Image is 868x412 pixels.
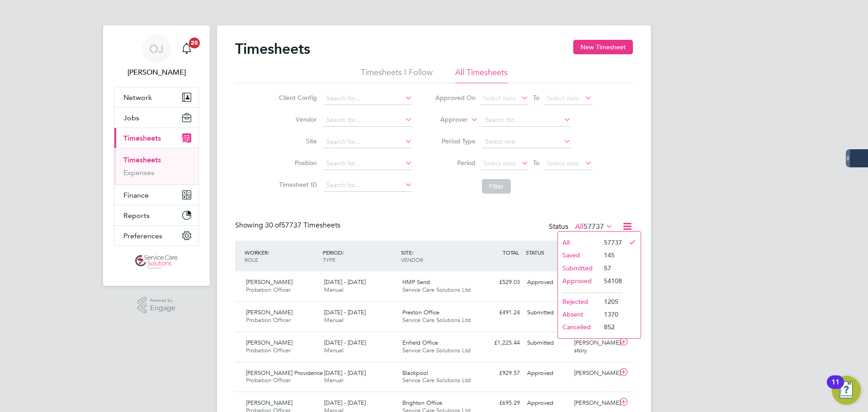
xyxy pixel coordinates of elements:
[483,94,516,102] span: Select date
[114,205,198,225] button: Reports
[246,278,292,286] span: [PERSON_NAME]
[342,249,344,256] span: /
[150,297,175,304] span: Powered by
[399,244,477,268] div: SITE
[324,286,344,294] span: Manual
[524,396,571,411] div: Approved
[599,262,622,275] li: 57
[123,134,161,142] span: Timesheets
[114,255,199,270] a: Go to home page
[831,382,840,394] div: 11
[123,211,150,220] span: Reports
[235,40,310,58] h2: Timesheets
[324,339,366,346] span: [DATE] - [DATE]
[435,137,476,145] label: Period Type
[482,114,571,127] input: Search for...
[558,275,599,287] li: Approved
[321,244,399,268] div: PERIOD
[402,369,428,377] span: Blackpool
[402,286,471,294] span: Service Care Solutions Ltd
[435,94,476,102] label: Approved On
[361,67,433,83] li: Timesheets I Follow
[324,399,366,407] span: [DATE] - [DATE]
[324,376,344,384] span: Manual
[549,221,615,233] div: Status
[599,308,622,321] li: 1370
[524,244,571,260] div: STATUS
[114,108,198,128] button: Jobs
[558,321,599,333] li: Cancelled
[114,34,199,78] a: OJ[PERSON_NAME]
[599,236,622,249] li: 57737
[599,321,622,333] li: 852
[123,168,154,177] a: Expenses
[401,256,423,263] span: VENDOR
[482,136,571,148] input: Select one
[114,185,198,205] button: Finance
[276,94,317,102] label: Client Config
[114,128,198,148] button: Timesheets
[558,308,599,321] li: Absent
[114,226,198,246] button: Preferences
[246,316,291,324] span: Probation Officer
[524,305,571,320] div: Submitted
[103,25,210,286] nav: Main navigation
[402,399,442,407] span: Brighton Office
[135,255,178,270] img: servicecare-logo-retina.png
[246,369,323,377] span: [PERSON_NAME] Providence
[482,179,511,194] button: Filter
[402,346,471,354] span: Service Care Solutions Ltd
[524,275,571,290] div: Approved
[402,278,430,286] span: HMP Send
[558,262,599,275] li: Submitted
[246,399,292,407] span: [PERSON_NAME]
[123,114,139,122] span: Jobs
[530,92,542,104] span: To
[246,286,291,294] span: Probation Officer
[150,304,175,312] span: Engage
[571,336,618,358] div: [PERSON_NAME]-story
[235,221,342,230] div: Showing
[323,157,412,170] input: Search for...
[276,115,317,123] label: Vendor
[324,316,344,324] span: Manual
[832,376,861,405] button: Open Resource Center, 11 new notifications
[246,339,292,346] span: [PERSON_NAME]
[324,369,366,377] span: [DATE] - [DATE]
[558,249,599,261] li: Saved
[571,366,618,381] div: [PERSON_NAME]
[276,137,317,145] label: Site
[246,308,292,316] span: [PERSON_NAME]
[323,114,412,127] input: Search for...
[455,67,508,83] li: All Timesheets
[123,156,161,164] a: Timesheets
[476,305,524,320] div: £491.24
[573,40,633,54] button: New Timesheet
[323,179,412,192] input: Search for...
[276,159,317,167] label: Position
[189,38,200,48] span: 20
[435,159,476,167] label: Period
[324,278,366,286] span: [DATE] - [DATE]
[137,297,176,314] a: Powered byEngage
[245,256,258,263] span: ROLE
[547,159,580,167] span: Select date
[575,222,613,231] label: All
[276,180,317,189] label: Timesheet ID
[503,249,519,256] span: TOTAL
[599,295,622,308] li: 1205
[324,308,366,316] span: [DATE] - [DATE]
[412,249,414,256] span: /
[114,67,199,78] span: Oliver Jefferson
[476,336,524,350] div: £1,225.44
[114,87,198,107] button: Network
[123,232,162,240] span: Preferences
[268,249,269,256] span: /
[178,34,196,63] a: 20
[599,249,622,261] li: 145
[402,376,471,384] span: Service Care Solutions Ltd
[571,396,618,411] div: [PERSON_NAME]
[324,346,344,354] span: Manual
[149,43,164,55] span: OJ
[547,94,580,102] span: Select date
